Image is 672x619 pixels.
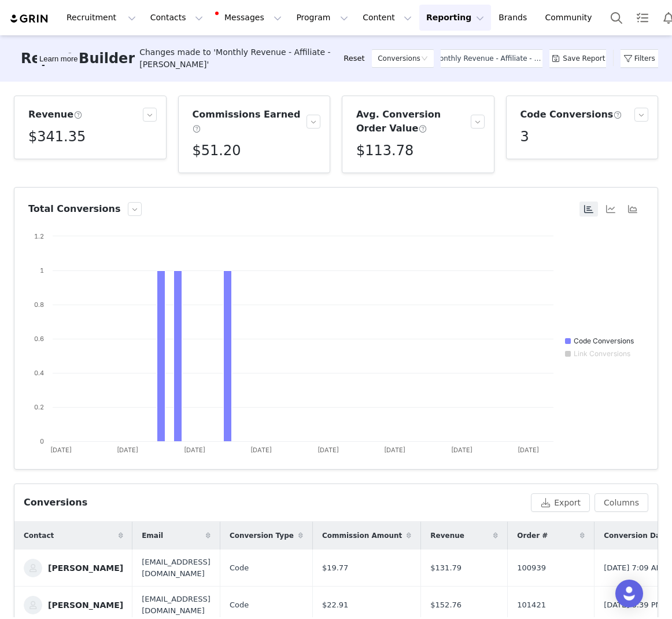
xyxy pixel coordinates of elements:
[430,530,464,541] span: Revenue
[230,562,249,574] span: Code
[356,108,471,135] h3: Avg. Conversion Order Value
[356,5,419,31] button: Content
[24,559,123,577] a: [PERSON_NAME]
[139,46,339,71] span: Changes made to 'Monthly Revenue - Affiliate - [PERSON_NAME]'
[574,349,630,358] text: Link Conversions
[541,49,615,68] button: Save Report
[24,559,42,577] img: e3e4adfe-e1e6-4781-8dac-042c120b72b6--s.jpg
[574,336,634,345] text: Code Conversions
[451,446,472,454] text: [DATE]
[34,403,44,411] text: 0.2
[344,53,364,64] a: Reset
[142,530,163,541] span: Email
[60,5,143,31] button: Recruitment
[28,202,121,216] h3: Total Conversions
[230,530,294,541] span: Conversion Type
[34,232,44,240] text: 1.2
[518,446,539,454] text: [DATE]
[615,580,643,607] div: Open Intercom Messenger
[434,50,542,67] div: Monthly Revenue - Affiliate - Tiffany Gray
[517,599,546,611] span: 101421
[117,446,138,454] text: [DATE]
[520,126,529,147] h5: 3
[193,140,241,161] h5: $51.20
[322,562,349,574] span: $19.77
[211,5,289,31] button: Messages
[378,50,420,67] h5: Conversions
[230,599,249,611] span: Code
[250,446,272,454] text: [DATE]
[604,530,669,541] span: Conversion Date
[184,446,205,454] text: [DATE]
[142,556,211,579] span: [EMAIL_ADDRESS][DOMAIN_NAME]
[421,55,428,63] i: icon: down
[21,48,135,69] h3: Report Builder
[317,446,339,454] text: [DATE]
[37,53,80,65] div: Tooltip anchor
[48,600,123,610] div: [PERSON_NAME]
[492,5,537,31] a: Brands
[28,126,86,147] h5: $341.35
[48,563,123,573] div: [PERSON_NAME]
[630,5,655,31] a: Tasks
[289,5,355,31] button: Program
[143,5,210,31] button: Contacts
[538,5,604,31] a: Community
[24,596,123,614] a: [PERSON_NAME]
[34,301,44,309] text: 0.8
[142,594,211,616] span: [EMAIL_ADDRESS][DOMAIN_NAME]
[604,5,629,31] button: Search
[517,562,546,574] span: 100939
[9,13,50,24] img: grin logo
[615,49,663,68] button: Filters
[24,496,87,510] div: Conversions
[430,599,461,611] span: $152.76
[517,530,548,541] span: Order #
[28,108,82,122] h3: Revenue
[50,446,72,454] text: [DATE]
[356,140,413,161] h5: $113.78
[430,562,461,574] span: $131.79
[604,599,662,611] span: [DATE] 8:39 PM
[322,599,349,611] span: $22.91
[595,493,648,512] button: Columns
[34,335,44,343] text: 0.6
[384,446,405,454] text: [DATE]
[193,108,307,135] h3: Commissions Earned
[40,266,44,274] text: 1
[24,530,54,541] span: Contact
[419,5,491,31] button: Reporting
[40,437,44,445] text: 0
[604,562,663,574] span: [DATE] 7:09 AM
[322,530,402,541] span: Commission Amount
[531,493,590,512] button: Export
[34,369,44,377] text: 0.4
[520,108,622,122] h3: Code Conversions
[24,596,42,614] img: e3e4adfe-e1e6-4781-8dac-042c120b72b6--s.jpg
